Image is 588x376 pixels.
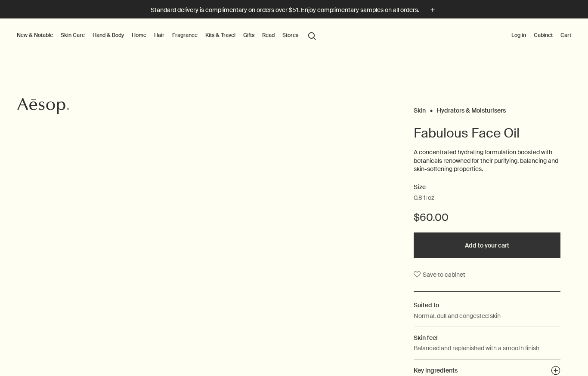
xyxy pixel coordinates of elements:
button: Add to your cart - $60.00 [414,232,561,258]
button: New & Notable [15,30,55,40]
h2: Size [414,182,561,193]
a: Skin [414,107,426,110]
a: Aesop [15,95,71,119]
a: Skin Care [59,30,87,40]
p: A concentrated hydrating formulation boosted with botanicals renowned for their purifying, balanc... [414,148,561,174]
button: Save to cabinet [414,267,465,282]
h1: Fabulous Face Oil [414,125,561,142]
span: Key ingredients [414,367,458,374]
a: Hydrators & Moisturisers [437,107,506,110]
a: Cabinet [532,30,554,40]
a: Kits & Travel [204,30,237,40]
button: Open search [304,27,320,43]
button: Stores [281,30,300,40]
p: Standard delivery is complimentary on orders over $51. Enjoy complimentary samples on all orders. [151,6,419,15]
span: $60.00 [414,211,449,224]
button: Standard delivery is complimentary on orders over $51. Enjoy complimentary samples on all orders. [151,5,437,15]
a: Home [130,30,148,40]
button: Log in [510,30,528,40]
svg: Aesop [17,98,69,115]
p: Normal, dull and congested skin [414,311,501,321]
a: Read [260,30,276,40]
p: Balanced and replenished with a smooth finish [414,343,539,353]
a: Hand & Body [91,30,126,40]
nav: supplementary [510,18,573,53]
h2: Skin feel [414,333,561,342]
h2: Suited to [414,300,561,310]
span: 0.8 fl oz [414,194,434,202]
button: Cart [559,30,573,40]
a: Hair [152,30,166,40]
nav: primary [15,18,320,53]
a: Fragrance [170,30,199,40]
a: Gifts [241,30,256,40]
